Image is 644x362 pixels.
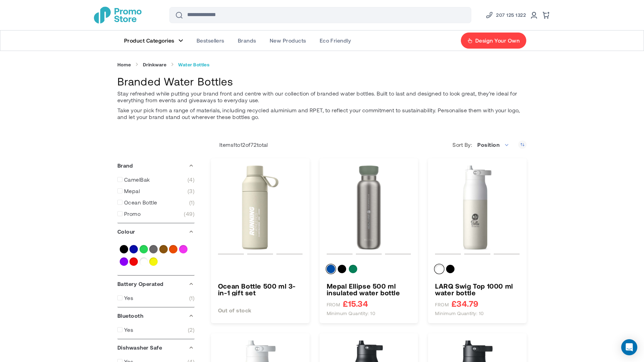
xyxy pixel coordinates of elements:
[117,176,195,183] a: CamelBak 4
[129,257,138,266] a: Red
[117,188,195,194] a: Mepal 3
[143,62,166,68] a: Drinkware
[117,339,195,356] div: Dishwasher Safe
[189,295,195,301] span: 1
[197,37,224,44] span: Bestsellers
[475,37,520,44] span: Design Your Own
[446,265,454,273] div: Solid black
[117,74,527,88] h1: Branded Water Bottles
[187,188,195,194] span: 3
[461,32,527,49] a: Design Your Own
[349,265,357,273] div: Green
[211,141,268,148] p: Items to of total
[117,107,527,120] p: Take your pick from a range of materials, including recycled aluminium and RPET, to reflect your ...
[327,310,376,316] span: Minimum quantity: 10
[159,245,168,253] a: Natural
[452,141,474,148] label: Sort By
[435,283,520,296] a: LARQ Swig Top 1000 ml water bottle
[435,265,520,276] div: Colour
[263,31,313,51] a: New Products
[117,157,195,174] div: Brand
[117,295,195,301] a: Yes 1
[518,140,527,149] a: Set Descending Direction
[327,165,411,250] img: Mepal Ellipse 500 ml insulated water bottle
[117,307,195,324] div: Bluetooth
[435,310,484,316] span: Minimum quantity: 10
[94,7,142,23] img: Promotional Merchandise
[338,265,346,273] div: Solid black
[327,265,335,273] div: Vivid blue
[190,31,231,51] a: Bestsellers
[233,141,235,148] span: 1
[621,339,637,355] div: Open Intercom Messenger
[178,62,210,68] strong: Water Bottles
[184,210,195,217] span: 49
[120,257,128,266] a: Purple
[124,210,141,217] span: Promo
[169,245,177,253] a: Orange
[435,265,443,273] div: White
[124,199,157,206] span: Ocean Bottle
[189,199,195,206] span: 1
[474,138,513,152] span: Position
[140,245,148,253] a: Green
[117,90,527,104] p: Stay refreshed while putting your brand front and centre with our collection of branded water bot...
[240,141,246,148] span: 12
[238,37,256,44] span: Brands
[117,210,195,217] a: Promo 49
[120,245,128,253] a: Black
[187,176,195,183] span: 4
[451,299,478,308] span: £34.79
[270,37,306,44] span: New Products
[218,306,303,314] div: Out of stock
[129,245,138,253] a: Blue
[435,302,449,308] span: FROM
[218,165,303,250] img: Ocean Bottle 500 ml 3-in-1 gift set
[477,141,499,148] span: Position
[327,302,340,308] span: FROM
[435,165,520,250] img: LARQ Swig Top 1000 ml water bottle
[149,257,158,266] a: Yellow
[149,245,158,253] a: Grey
[124,37,174,44] span: Product Categories
[124,188,140,194] span: Mepal
[179,245,187,253] a: Pink
[496,11,526,19] span: 207 125 1322
[124,295,133,301] span: Yes
[313,31,358,51] a: Eco Friendly
[485,11,526,19] a: Phone
[327,265,411,276] div: Colour
[117,199,195,206] a: Ocean Bottle 1
[327,283,411,296] a: Mepal Ellipse 500 ml insulated water bottle
[188,326,195,333] span: 2
[124,326,133,333] span: Yes
[117,223,195,240] div: Colour
[251,141,257,148] span: 72
[117,62,131,68] a: Home
[94,7,142,23] a: store logo
[117,31,190,51] a: Product Categories
[117,276,195,292] div: Battery Operated
[231,31,263,51] a: Brands
[140,257,148,266] a: White
[124,176,150,183] span: CamelBak
[320,37,351,44] span: Eco Friendly
[218,283,303,296] a: Ocean Bottle 500 ml 3-in-1 gift set
[117,326,195,333] a: Yes 2
[343,299,368,308] span: £15.34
